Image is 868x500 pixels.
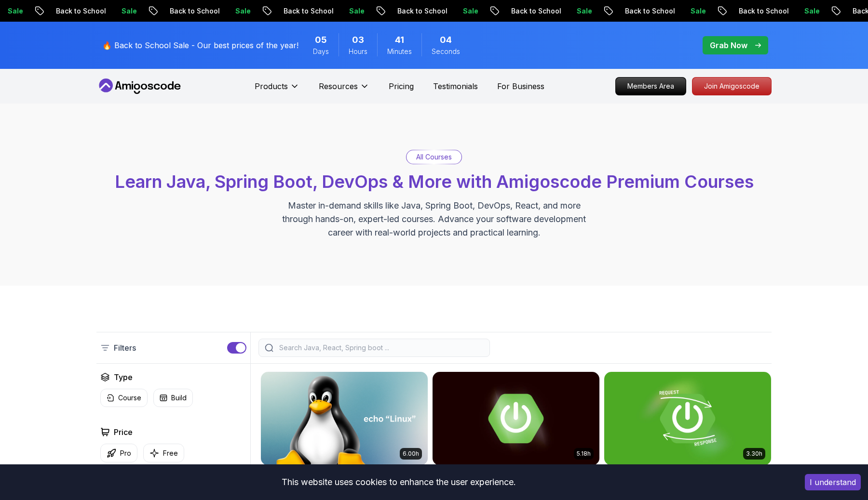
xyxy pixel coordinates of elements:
p: Resources [319,80,358,92]
a: For Business [497,80,544,92]
span: Seconds [432,47,460,56]
img: Linux Fundamentals card [261,372,428,465]
p: Course [118,393,141,403]
span: 41 Minutes [395,33,404,47]
p: 5.18h [577,450,591,458]
p: Products [255,80,288,92]
p: Sale [113,6,144,16]
span: Days [313,47,329,56]
img: Advanced Spring Boot card [433,372,599,465]
p: Back to School [731,6,796,16]
span: Learn Java, Spring Boot, DevOps & More with Amigoscode Premium Courses [115,171,754,192]
p: Back to School [617,6,682,16]
button: Accept cookies [805,474,861,490]
button: Products [255,80,299,100]
p: Filters [114,342,136,354]
p: 3.30h [746,450,762,458]
p: Free [163,448,178,458]
button: Pro [100,444,137,462]
a: Pricing [389,80,414,92]
button: Build [153,389,193,407]
img: Building APIs with Spring Boot card [604,372,771,465]
p: 6.00h [403,450,419,458]
span: Minutes [387,47,412,56]
button: Free [143,444,184,462]
input: Search Java, React, Spring boot ... [277,343,484,353]
button: Course [100,389,148,407]
p: Back to School [503,6,569,16]
p: All Courses [416,152,452,162]
a: Testimonials [433,80,478,92]
span: Hours [349,47,367,56]
p: Pro [120,448,131,458]
p: Sale [796,6,827,16]
h2: Type [114,371,133,383]
p: Back to School [389,6,455,16]
p: Grab Now [710,39,747,51]
p: Members Area [616,78,686,95]
p: Sale [569,6,599,16]
p: 🔥 Back to School Sale - Our best prices of the year! [102,39,298,51]
span: 4 Seconds [440,33,452,47]
p: Back to School [48,6,113,16]
p: Sale [682,6,713,16]
button: Resources [319,80,369,100]
p: Sale [227,6,258,16]
a: Members Area [615,77,686,95]
p: Sale [341,6,372,16]
p: Back to School [162,6,227,16]
h2: Price [114,426,133,438]
p: Back to School [275,6,341,16]
p: Join Amigoscode [692,78,771,95]
div: This website uses cookies to enhance the user experience. [7,472,790,493]
p: Master in-demand skills like Java, Spring Boot, DevOps, React, and more through hands-on, expert-... [272,199,596,239]
p: Sale [455,6,486,16]
p: Build [171,393,187,403]
span: 3 Hours [352,33,364,47]
span: 5 Days [315,33,327,47]
a: Join Amigoscode [692,77,772,95]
